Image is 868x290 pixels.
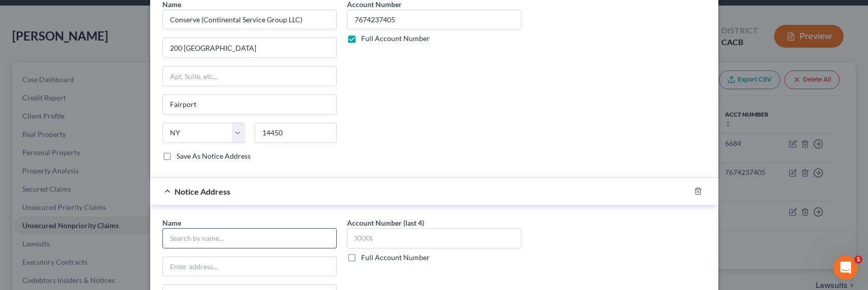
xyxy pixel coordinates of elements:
input: Enter zip.. [255,123,337,143]
input: Enter address... [163,257,336,276]
label: Save As Notice Address [177,151,251,161]
input: Enter city... [163,95,336,114]
input: -- [347,10,522,30]
input: Apt, Suite, etc... [163,66,336,86]
label: Full Account Number [361,252,430,263]
input: Enter address... [163,38,336,57]
input: Search by name... [162,228,337,248]
span: Notice Address [175,187,230,196]
label: Account Number (last 4) [347,217,424,228]
input: Search by name... [162,10,337,30]
span: Name [162,219,181,227]
label: Full Account Number [361,33,430,44]
input: XXXX [347,228,522,248]
iframe: Intercom live chat [834,256,858,280]
span: 1 [854,256,862,264]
